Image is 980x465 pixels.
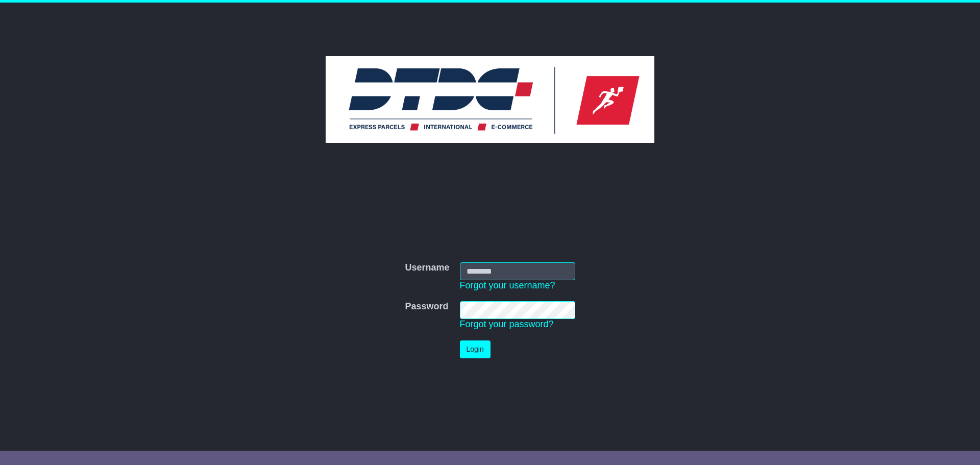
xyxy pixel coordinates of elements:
[326,56,654,143] img: DTDC Australia
[460,280,555,290] a: Forgot your username?
[460,319,554,329] a: Forgot your password?
[460,340,491,358] button: Login
[405,301,448,312] label: Password
[405,262,449,274] label: Username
